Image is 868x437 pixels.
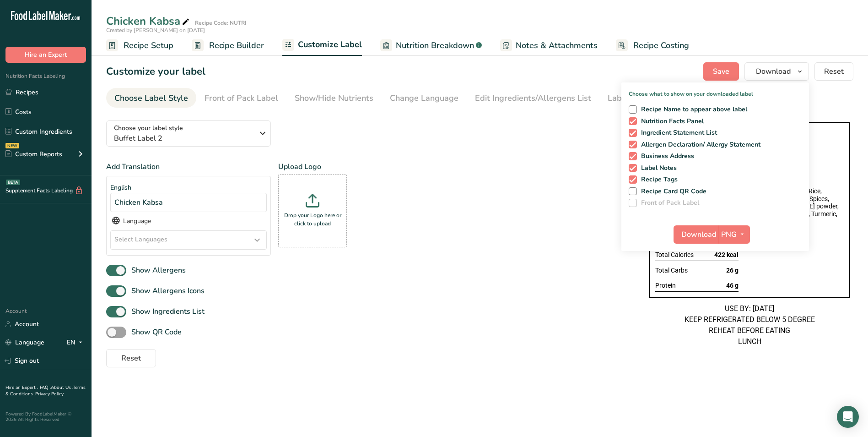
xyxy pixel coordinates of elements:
a: Privacy Policy [35,391,64,397]
span: Show Allergens [126,265,186,276]
a: Customize Label [282,34,362,56]
div: Upload Logo [278,161,347,247]
div: Chicken Kabsa [106,13,191,29]
a: Hire an Expert . [5,384,38,391]
a: Recipe Costing [616,35,689,56]
h1: Customize your label [106,64,205,79]
div: Open Intercom Messenger [837,406,859,428]
span: Customize Label [298,38,362,51]
a: Nutrition Breakdown [380,35,482,56]
span: Recipe Card QR Code [637,187,707,196]
button: Download [744,62,809,81]
div: EN [67,337,86,348]
span: Total Calories [655,251,694,259]
span: 26 g [726,267,739,274]
span: Download [681,229,716,240]
span: Reset [824,66,844,77]
span: Choose your label style [114,123,183,133]
span: Label Notes [637,164,677,172]
span: Allergen Declaration/ Allergy Statement [637,141,761,149]
span: Save [713,66,729,77]
span: Nutrition Facts Panel [637,117,704,126]
span: Reset [121,353,141,364]
span: Recipe Setup [124,39,173,52]
div: Add Translation [106,161,271,256]
div: Chicken Kabsa [110,193,267,212]
span: Show Ingredients List [126,306,205,317]
span: Created by [PERSON_NAME] on [DATE] [106,27,205,34]
span: Show Allergens Icons [126,285,205,296]
div: USE BY: [DATE] KEEP REFRIGERATED BELOW 5 DEGREE REHEAT BEFORE EATING LUNCH [649,303,850,347]
button: Save [703,62,739,81]
button: Reset [106,349,156,367]
div: Custom Reports [5,149,62,159]
div: Choose Label Style [114,92,188,104]
a: Language [5,334,44,350]
div: Language [110,216,267,227]
span: Ingredient Statement List [637,129,717,137]
span: Business Address [637,152,695,160]
span: English [110,183,131,192]
div: Select Languages [111,231,266,249]
a: Notes & Attachments [500,35,598,56]
span: Nutrition Breakdown [396,39,474,52]
p: Choose what to show on your downloaded label [621,82,809,98]
div: NEW [5,143,19,148]
div: Change Language [390,92,458,104]
div: Edit Ingredients/Allergens List [475,92,591,104]
button: Download [674,225,718,244]
div: BETA [6,180,20,185]
a: About Us . [51,384,73,391]
button: Reset [814,62,853,81]
div: Show/Hide Nutrients [295,92,373,104]
span: Recipe Tags [637,175,678,184]
span: Notes & Attachments [516,39,598,52]
a: Recipe Setup [106,35,173,56]
a: FAQ . [40,384,51,391]
span: 46 g [726,282,739,290]
span: Download [756,66,791,77]
a: Terms & Conditions . [5,384,86,397]
button: Hire an Expert [5,47,86,63]
span: 422 kcal [714,251,739,259]
span: Recipe Costing [633,39,689,52]
span: PNG [721,229,737,240]
button: PNG [718,225,750,244]
p: Drop your Logo here or click to upload [280,211,345,228]
span: Recipe Name to appear above label [637,105,748,114]
div: Front of Pack Label [205,92,278,104]
span: Total Carbs [655,267,688,274]
div: Recipe Code: NUTRI [195,19,246,27]
div: Powered By FoodLabelMaker © 2025 All Rights Reserved [5,411,86,422]
a: Recipe Builder [192,35,264,56]
button: Choose your label style Buffet Label 2 [106,120,271,147]
div: Label Extra Info [608,92,669,104]
span: Show QR Code [126,327,182,338]
span: Buffet Label 2 [114,133,253,144]
span: Front of Pack Label [637,199,700,207]
span: Recipe Builder [209,39,264,52]
span: Protein [655,282,676,290]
